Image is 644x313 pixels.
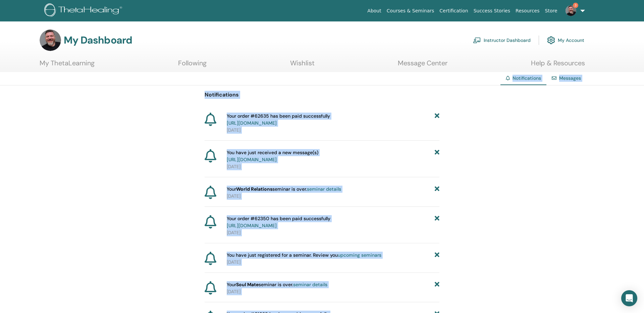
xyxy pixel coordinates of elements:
[547,35,555,46] img: cog.svg
[236,281,259,288] strong: Soul Mate
[227,223,277,229] a: [URL][DOMAIN_NAME]
[64,34,132,46] h3: My Dashboard
[227,163,439,170] p: [DATE]
[513,5,542,17] a: Resources
[573,3,578,8] span: 3
[44,3,124,18] img: logo.png
[227,186,341,193] span: Your seminar is over.
[227,281,327,288] span: Your seminar is over.
[471,5,513,17] a: Success Stories
[621,290,637,306] div: Open Intercom Messenger
[513,75,541,81] span: Notifications
[227,252,381,259] span: You have just registered for a seminar. Review you
[205,91,439,99] p: Notifications
[227,229,439,236] p: [DATE]
[338,252,381,258] a: upcoming seminars
[437,5,471,17] a: Certification
[227,193,439,200] p: [DATE]
[531,59,585,72] a: Help & Resources
[365,5,384,17] a: About
[566,5,576,16] img: default.jpg
[473,37,481,43] img: chalkboard-teacher.svg
[293,281,327,288] a: seminar details
[178,59,207,72] a: Following
[398,59,447,72] a: Message Center
[290,59,315,72] a: Wishlist
[227,149,318,163] span: You have just received a new message(s)
[227,259,439,266] p: [DATE]
[236,186,272,192] strong: World Relations
[227,120,277,126] a: [URL][DOMAIN_NAME]
[40,59,95,72] a: My ThetaLearning
[384,5,437,17] a: Courses & Seminars
[559,75,581,81] a: Messages
[227,127,439,134] p: [DATE]
[473,33,531,48] a: Instructor Dashboard
[227,156,277,163] a: [URL][DOMAIN_NAME]
[227,288,439,295] p: [DATE]
[227,215,330,229] span: Your order #62350 has been paid successfully
[227,113,330,127] span: Your order #62635 has been paid successfully
[307,186,341,192] a: seminar details
[542,5,560,17] a: Store
[40,29,61,51] img: default.jpg
[547,33,584,48] a: My Account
